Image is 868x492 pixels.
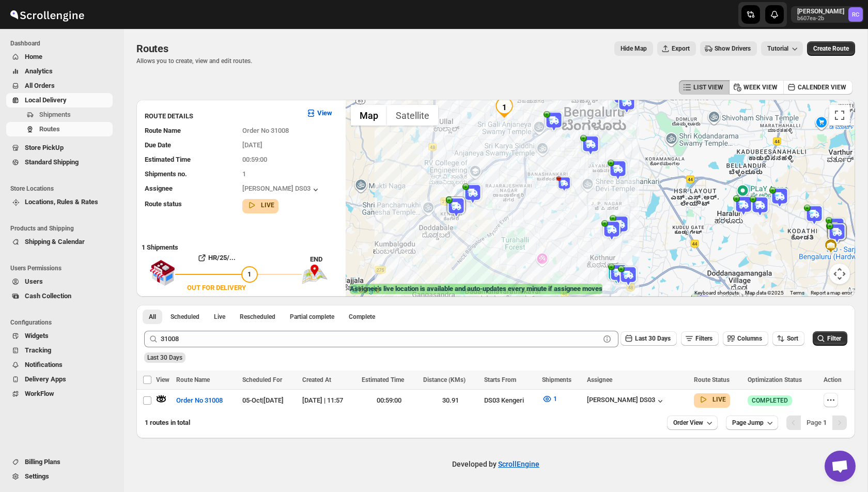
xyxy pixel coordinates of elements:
[423,395,478,406] div: 30.91
[542,376,571,383] span: Shipments
[136,42,168,55] span: Routes
[700,41,757,56] button: Show Drivers
[787,335,798,342] span: Sort
[694,289,739,297] button: Keyboard shortcuts
[25,198,98,206] span: Locations, Rules & Rates
[6,387,113,401] button: WorkFlow
[10,39,117,48] span: Dashboard
[752,396,788,405] span: COMPLETED
[25,375,66,383] span: Delivery Apps
[498,460,539,468] a: ScrollEngine
[156,376,169,383] span: View
[783,80,853,95] button: CALENDER VIEW
[25,96,67,104] span: Local Delivery
[848,7,863,22] span: Rahul Chopra
[715,44,751,53] span: Show Drivers
[790,290,804,296] a: Terms (opens in new tab)
[6,343,113,358] button: Tracking
[176,376,210,383] span: Route Name
[145,141,171,149] span: Due Date
[823,419,827,426] b: 1
[614,41,653,56] button: Map action label
[310,254,340,265] div: END
[587,376,612,383] span: Assignee
[807,41,855,56] button: Create Route
[829,105,850,126] button: Toggle fullscreen view
[348,283,382,297] a: Open this area in Google Maps (opens a new window)
[240,313,275,321] span: Rescheduled
[694,376,730,383] span: Route Status
[25,390,54,397] span: WorkFlow
[161,331,600,347] input: Press enter after typing | Search Eg. Order No 31008
[242,396,284,404] span: 05-Oct | [DATE]
[6,122,113,136] button: Routes
[171,313,199,321] span: Scheduled
[6,235,113,249] button: Shipping & Calendar
[726,416,778,430] button: Page Jump
[302,265,328,284] img: trip_end.png
[673,419,703,427] span: Order View
[25,346,51,354] span: Tracking
[242,127,289,134] span: Order No 31008
[143,310,162,324] button: All routes
[748,376,802,383] span: Optimization Status
[6,79,113,93] button: All Orders
[242,376,282,383] span: Scheduled For
[187,283,246,293] div: OUT FOR DELIVERY
[423,376,466,383] span: Distance (KMs)
[25,82,55,89] span: All Orders
[25,278,43,285] span: Users
[695,335,712,342] span: Filters
[729,80,784,95] button: WEEK VIEW
[743,83,778,91] span: WEEK VIEW
[351,105,387,126] button: Show street map
[261,202,274,209] b: LIVE
[657,41,696,56] button: Export
[25,472,49,480] span: Settings
[362,395,417,406] div: 00:59:00
[6,274,113,289] button: Users
[10,185,117,193] span: Store Locations
[811,290,852,296] a: Report a map error
[767,45,788,53] span: Tutorial
[6,50,113,64] button: Home
[350,284,602,294] label: Assignee's live location is available and auto-updates every minute if assignee moves
[6,289,113,303] button: Cash Collection
[247,270,251,278] span: 1
[712,396,726,403] b: LIVE
[6,329,113,343] button: Widgets
[317,109,332,117] b: View
[214,313,225,321] span: Live
[39,111,71,118] span: Shipments
[145,127,181,134] span: Route Name
[25,361,63,368] span: Notifications
[672,44,690,53] span: Export
[798,83,846,91] span: CALENDER VIEW
[824,376,842,383] span: Action
[242,185,321,195] button: [PERSON_NAME] DS03
[6,64,113,79] button: Analytics
[797,7,844,16] p: [PERSON_NAME]
[145,170,187,178] span: Shipments no.
[10,224,117,233] span: Products and Shipping
[145,419,190,426] span: 1 routes in total
[6,358,113,372] button: Notifications
[8,2,86,27] img: ScrollEngine
[772,331,804,346] button: Sort
[679,80,730,95] button: LIST VIEW
[587,396,665,406] div: [PERSON_NAME] DS03
[25,238,85,245] span: Shipping & Calendar
[145,111,298,121] h3: ROUTE DETAILS
[6,107,113,122] button: Shipments
[829,264,850,284] button: Map camera controls
[25,67,53,75] span: Analytics
[176,395,223,406] span: Order No 31008
[745,290,784,296] span: Map data ©2025
[452,459,539,469] p: Developed by
[290,313,334,321] span: Partial complete
[39,125,60,133] span: Routes
[25,458,60,466] span: Billing Plans
[494,97,515,118] div: 1
[242,156,267,163] span: 00:59:00
[242,170,246,178] span: 1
